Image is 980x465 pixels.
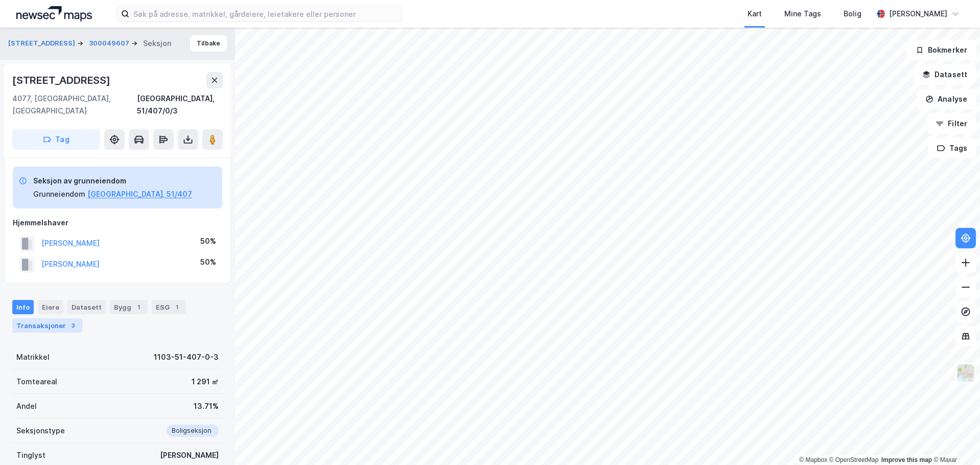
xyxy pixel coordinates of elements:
[200,256,216,268] div: 50%
[154,351,219,363] div: 1103-51-407-0-3
[917,89,976,109] button: Analyse
[929,416,980,465] iframe: Chat Widget
[152,300,186,314] div: ESG
[914,64,976,85] button: Datasett
[190,35,227,52] button: Tilbake
[799,456,827,463] a: Mapbox
[13,217,222,229] div: Hjemmelshaver
[129,6,402,21] input: Søk på adresse, matrikkel, gårdeiere, leietakere eller personer
[192,376,219,388] div: 1 291 ㎡
[928,138,976,158] button: Tags
[829,456,879,463] a: OpenStreetMap
[110,300,148,314] div: Bygg
[12,129,100,150] button: Tag
[200,235,216,247] div: 50%
[194,400,219,412] div: 13.71%
[8,38,77,49] button: [STREET_ADDRESS]
[784,8,821,20] div: Mine Tags
[929,416,980,465] div: Kontrollprogram for chat
[16,376,57,388] div: Tomteareal
[889,8,947,20] div: [PERSON_NAME]
[12,72,112,88] div: [STREET_ADDRESS]
[87,188,192,200] button: [GEOGRAPHIC_DATA], 51/407
[143,37,171,50] div: Seksjon
[68,320,78,331] div: 3
[881,456,932,463] a: Improve this map
[33,175,192,187] div: Seksjon av grunneiendom
[16,425,65,437] div: Seksjonstype
[38,300,63,314] div: Eiere
[927,113,976,134] button: Filter
[137,92,223,117] div: [GEOGRAPHIC_DATA], 51/407/0/3
[16,400,37,412] div: Andel
[12,92,137,117] div: 4077, [GEOGRAPHIC_DATA], [GEOGRAPHIC_DATA]
[907,40,976,60] button: Bokmerker
[33,188,85,200] div: Grunneiendom
[67,300,106,314] div: Datasett
[16,6,92,21] img: logo.a4113a55bc3d86da70a041830d287a7e.svg
[160,449,219,461] div: [PERSON_NAME]
[133,302,144,312] div: 1
[12,300,34,314] div: Info
[956,363,975,383] img: Z
[172,302,182,312] div: 1
[12,318,82,333] div: Transaksjoner
[844,8,861,20] div: Bolig
[89,38,131,49] button: 300049607
[16,351,50,363] div: Matrikkel
[748,8,762,20] div: Kart
[16,449,45,461] div: Tinglyst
